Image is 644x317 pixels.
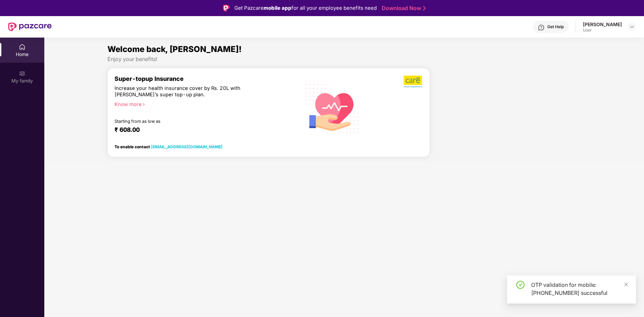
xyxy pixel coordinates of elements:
[404,75,423,88] img: b5dec4f62d2307b9de63beb79f102df3.png
[114,119,266,123] div: Starting from as low as
[583,21,622,28] div: [PERSON_NAME]
[382,5,424,12] a: Download Now
[516,281,524,289] span: check-circle
[19,70,26,77] img: svg+xml;base64,PHN2ZyB3aWR0aD0iMjAiIGhlaWdodD0iMjAiIHZpZXdCb3g9IjAgMCAyMCAyMCIgZmlsbD0ibm9uZSIgeG...
[423,5,426,12] img: Stroke
[19,44,26,50] img: svg+xml;base64,PHN2ZyBpZD0iSG9tZSIgeG1sbnM9Imh0dHA6Ly93d3cudzMub3JnLzIwMDAvc3ZnIiB3aWR0aD0iMjAiIG...
[223,5,230,11] img: Logo
[301,75,365,141] img: svg+xml;base64,PHN2ZyB4bWxucz0iaHR0cDovL3d3dy53My5vcmcvMjAwMC9zdmciIHhtbG5zOnhsaW5rPSJodHRwOi8vd3...
[142,103,145,106] span: right
[264,5,291,11] strong: mobile app
[583,28,622,33] div: User
[547,24,564,30] div: Get Help
[151,144,223,149] a: [EMAIL_ADDRESS][DOMAIN_NAME]
[531,281,628,297] div: OTP validation for mobile: [PHONE_NUMBER] successful
[538,24,545,31] img: svg+xml;base64,PHN2ZyBpZD0iSGVscC0zMngzMiIgeG1sbnM9Imh0dHA6Ly93d3cudzMub3JnLzIwMDAvc3ZnIiB3aWR0aD...
[8,22,52,31] img: New Pazcare Logo
[234,4,377,12] div: Get Pazcare for all your employee benefits need
[629,24,635,30] img: svg+xml;base64,PHN2ZyBpZD0iRHJvcGRvd24tMzJ4MzIiIHhtbG5zPSJodHRwOi8vd3d3LnczLm9yZy8yMDAwL3N2ZyIgd2...
[114,144,223,149] div: To enable contact
[107,44,242,54] span: Welcome back, [PERSON_NAME]!
[114,101,290,106] div: Know more
[114,85,265,98] div: Increase your health insurance cover by Rs. 20L with [PERSON_NAME]’s super top-up plan.
[107,56,581,63] div: Enjoy your benefits!
[624,282,629,287] span: close
[114,126,288,134] div: ₹ 608.00
[114,75,294,82] div: Super-topup Insurance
